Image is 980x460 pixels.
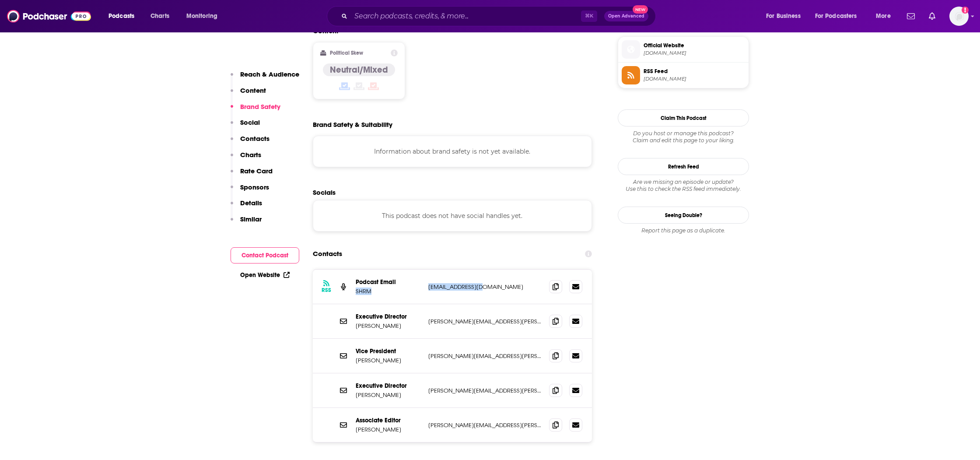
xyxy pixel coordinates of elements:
[760,9,812,23] button: open menu
[644,76,745,82] span: feeds.megaphone.fm
[240,118,260,126] p: Social
[356,278,421,286] p: Podcast Email
[231,70,299,86] button: Reach & Audience
[356,426,421,433] p: [PERSON_NAME]
[876,10,891,22] span: More
[231,86,266,102] button: Content
[240,271,290,279] a: Open Website
[903,9,918,24] a: Show notifications dropdown
[949,7,969,26] button: Show profile menu
[313,120,392,129] h2: Brand Safety & Suitability
[356,417,421,424] p: Associate Editor
[231,102,280,119] button: Brand Safety
[240,102,280,111] p: Brand Safety
[240,151,261,159] p: Charts
[356,313,421,320] p: Executive Director
[428,387,542,394] p: [PERSON_NAME][EMAIL_ADDRESS][PERSON_NAME][DOMAIN_NAME]
[231,247,299,263] button: Contact Podcast
[962,7,969,14] svg: Add a profile image
[356,288,421,295] p: SHRM
[618,207,749,224] a: Seeing Double?
[428,283,542,291] p: [EMAIL_ADDRESS][DOMAIN_NAME]
[330,64,388,75] h4: Neutral/Mixed
[581,11,597,22] span: ⌘ K
[313,246,342,262] h2: Contacts
[618,109,749,126] button: Claim This Podcast
[231,118,260,134] button: Social
[335,6,664,26] div: Search podcasts, credits, & more...
[240,215,262,223] p: Similar
[644,50,745,56] span: honest-hr.simplecast.com
[428,318,542,325] p: [PERSON_NAME][EMAIL_ADDRESS][PERSON_NAME][DOMAIN_NAME]
[428,421,542,429] p: [PERSON_NAME][EMAIL_ADDRESS][PERSON_NAME][DOMAIN_NAME]
[608,14,644,18] span: Open Advanced
[231,199,262,215] button: Details
[108,10,134,22] span: Podcasts
[766,10,801,22] span: For Business
[356,357,421,364] p: [PERSON_NAME]
[633,5,648,14] span: New
[949,7,969,26] img: User Profile
[622,40,745,59] a: Official Website[DOMAIN_NAME]
[231,134,269,151] button: Contacts
[618,158,749,175] button: Refresh Feed
[356,348,421,355] p: Vice President
[186,10,217,22] span: Monitoring
[925,9,939,24] a: Show notifications dropdown
[240,70,299,78] p: Reach & Audience
[644,42,745,49] span: Official Website
[618,130,749,144] div: Claim and edit this page to your liking.
[330,50,363,56] h2: Political Skew
[618,130,749,137] span: Do you host or manage this podcast?
[313,188,592,197] h2: Socials
[604,11,648,21] button: Open AdvancedNew
[313,200,592,232] div: This podcast does not have social handles yet.
[231,151,261,167] button: Charts
[180,9,229,23] button: open menu
[618,227,749,234] div: Report this page as a duplicate.
[815,10,857,22] span: For Podcasters
[356,382,421,390] p: Executive Director
[644,67,745,75] span: RSS Feed
[7,8,91,25] img: Podchaser - Follow, Share and Rate Podcasts
[231,183,269,199] button: Sponsors
[231,167,273,183] button: Rate Card
[356,391,421,399] p: [PERSON_NAME]
[313,136,592,167] div: Information about brand safety is not yet available.
[240,167,273,175] p: Rate Card
[809,9,870,23] button: open menu
[150,10,169,22] span: Charts
[240,86,266,95] p: Content
[145,9,175,23] a: Charts
[102,9,146,23] button: open menu
[351,9,581,23] input: Search podcasts, credits, & more...
[428,352,542,360] p: [PERSON_NAME][EMAIL_ADDRESS][PERSON_NAME][DOMAIN_NAME]
[240,183,269,191] p: Sponsors
[870,9,902,23] button: open menu
[240,134,269,143] p: Contacts
[356,322,421,330] p: [PERSON_NAME]
[949,7,969,26] span: Logged in as thomaskoenig
[240,199,262,207] p: Details
[618,179,749,193] div: Are we missing an episode or update? Use this to check the RSS feed immediately.
[231,215,262,231] button: Similar
[322,287,331,294] h3: RSS
[622,66,745,84] a: RSS Feed[DOMAIN_NAME]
